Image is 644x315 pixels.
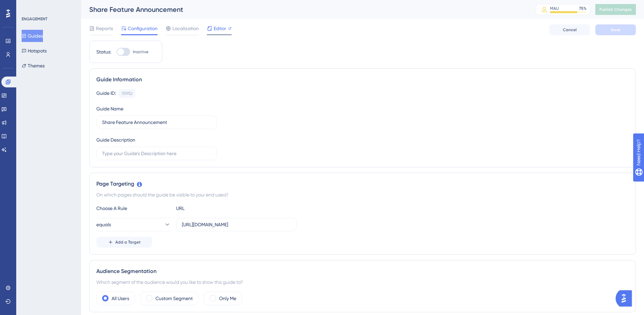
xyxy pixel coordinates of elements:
label: All Users [112,294,129,302]
span: Need Help? [16,2,42,10]
div: Choose A Rule [96,204,171,212]
button: Add a Target [96,237,152,248]
div: URL [176,204,251,212]
span: Configuration [128,24,158,33]
span: Inactive [133,49,148,55]
button: Publish Changes [595,4,636,15]
button: Hotspots [22,45,47,57]
input: Type your Guide’s Name here [102,119,211,126]
button: Guides [22,30,43,42]
span: Add a Target [115,239,141,245]
span: Reports [96,24,113,33]
button: Themes [22,60,45,72]
button: Cancel [549,24,590,35]
div: Guide ID: [96,89,116,98]
div: MAU [550,6,559,11]
div: Status: [96,48,111,56]
div: Which segment of the audience would you like to show this guide to? [96,278,629,286]
div: 151952 [122,91,133,96]
div: Audience Segmentation [96,267,629,275]
label: Custom Segment [156,294,193,302]
input: yourwebsite.com/path [182,221,291,228]
div: Guide Information [96,76,629,84]
div: ENGAGEMENT [22,16,47,22]
span: Save [611,27,620,33]
span: Cancel [563,27,577,33]
input: Type your Guide’s Description here [102,150,211,157]
span: Publish Changes [599,7,632,12]
button: Save [595,24,636,35]
div: Share Feature Announcement [89,5,519,14]
div: 75 % [579,6,587,11]
button: equals [96,218,171,231]
div: Page Targeting [96,180,629,188]
div: Guide Name [96,105,123,113]
span: Editor [214,24,226,33]
span: equals [96,220,111,229]
div: On which pages should the guide be visible to your end users? [96,191,629,199]
label: Only Me [219,294,236,302]
div: Guide Description [96,136,135,144]
iframe: UserGuiding AI Assistant Launcher [616,288,636,309]
span: Localization [172,24,199,33]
